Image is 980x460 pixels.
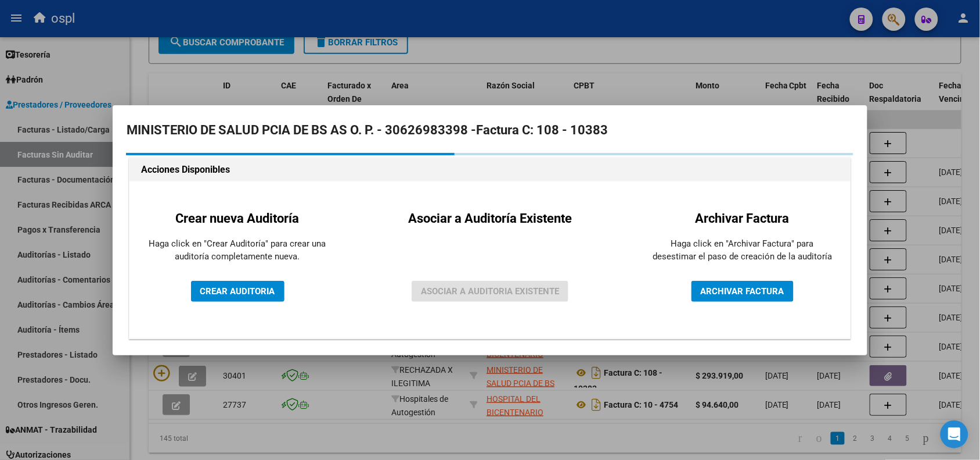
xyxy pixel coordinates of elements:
button: ARCHIVAR FACTURA [691,281,794,302]
div: Open Intercom Messenger [941,420,968,448]
p: Haga click en "Crear Auditoría" para crear una auditoría completamente nueva. [147,237,327,263]
h2: Archivar Factura [653,209,833,228]
strong: Factura C: 108 - 10383 [476,123,608,137]
span: ASOCIAR A AUDITORIA EXISTENTE [421,286,559,297]
button: ASOCIAR A AUDITORIA EXISTENTE [412,281,568,302]
span: ARCHIVAR FACTURA [701,286,784,297]
span: CREAR AUDITORIA [200,286,275,297]
h2: Crear nueva Auditoría [147,209,327,228]
button: CREAR AUDITORIA [191,281,284,302]
h1: Acciones Disponibles [141,163,839,177]
h2: MINISTERIO DE SALUD PCIA DE BS AS O. P. - 30626983398 - [127,119,853,141]
p: Haga click en "Archivar Factura" para desestimar el paso de creación de la auditoría [653,237,833,263]
h2: Asociar a Auditoría Existente [408,209,572,228]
